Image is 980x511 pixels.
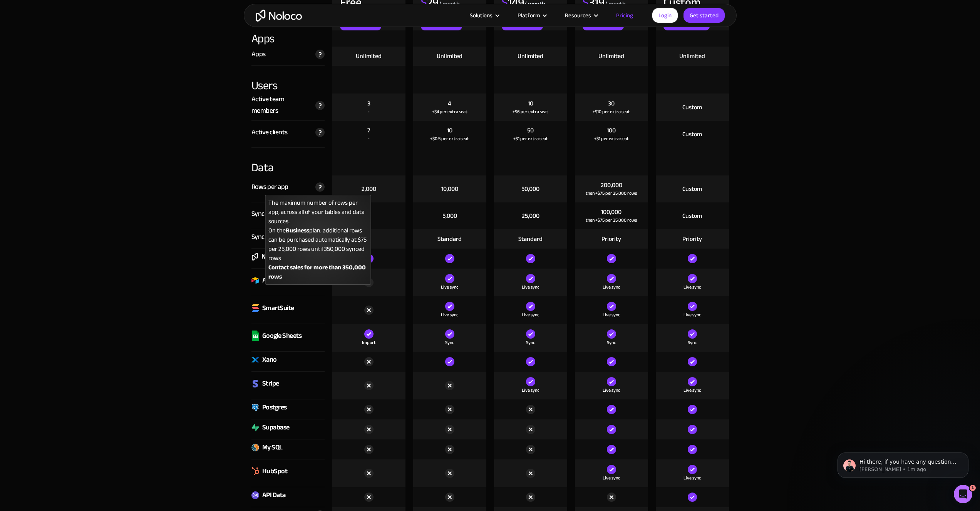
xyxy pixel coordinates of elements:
div: 2,000 [362,185,376,193]
span: 1 [970,485,976,491]
div: Live sync [522,311,539,319]
div: Postgres [262,402,287,413]
div: Live sync [522,283,539,291]
div: Live sync [603,386,620,394]
div: Active team members [251,94,312,117]
div: Standard [518,235,543,243]
iframe: Intercom live chat [954,485,972,503]
a: Login [652,8,678,23]
div: Unlimited [679,52,705,60]
div: 10,000 [441,185,458,193]
div: Data [251,148,325,175]
div: Live sync [683,311,701,319]
div: - [368,108,370,115]
div: Live sync [441,311,458,319]
div: +$1 per extra seat [594,135,629,142]
div: Platform [518,10,540,20]
div: Apps [251,30,325,47]
div: +$1 per extra seat [513,135,548,142]
div: Live sync [441,283,458,291]
div: 25,000 [522,212,539,220]
div: Solutions [470,10,493,20]
div: Xano [262,354,277,366]
div: Standard [437,235,462,243]
div: Custom [682,103,702,112]
div: Import [362,339,376,346]
div: 10 [447,126,452,135]
div: HubSpot [262,466,288,477]
div: 5,000 [442,212,457,220]
div: The maximum number of rows per app, across all of your tables and data sources. On the plan, addi... [265,195,371,285]
div: Apps [251,48,266,60]
div: 50,000 [521,185,539,193]
div: Platform [508,10,555,20]
div: 3 [367,99,370,108]
div: Sync [526,339,535,346]
div: Solutions [460,10,508,20]
div: Live sync [603,283,620,291]
div: Resources [565,10,591,20]
div: 30 [608,99,615,108]
div: Users [251,66,325,94]
div: Unlimited [437,52,462,60]
div: Unlimited [356,52,382,60]
div: Custom [682,212,702,220]
div: Active clients [251,127,288,138]
div: 100 [607,126,616,135]
div: 200,000 [601,181,622,189]
div: Custom [682,185,702,193]
div: Live sync [683,474,701,482]
div: Live sync [683,386,701,394]
div: 10 [528,99,533,108]
div: then +$75 per 25,000 rows [586,216,637,224]
div: Resources [555,10,606,20]
div: Rows per app [251,181,288,193]
div: Noloco Tables [261,251,300,262]
div: Sync [688,339,697,346]
div: Syncing [251,231,273,243]
div: SmartSuite [262,302,294,314]
div: 7 [367,126,370,135]
div: Stripe [262,378,279,389]
a: Pricing [606,10,643,20]
div: then +$75 per 25,000 rows [586,189,637,197]
div: Sync [607,339,616,346]
div: Google Sheets [262,330,302,342]
div: Airtable [262,275,284,286]
div: Live sync [522,386,539,394]
div: API Data [262,489,286,501]
div: 100,000 [601,208,622,216]
div: My SQL [262,442,283,453]
div: - [368,135,370,142]
div: 50 [527,126,534,135]
a: home [256,10,302,22]
strong: Business [286,225,309,236]
div: Sync [445,339,454,346]
div: +$10 per extra seat [593,108,630,115]
div: Priority [682,235,702,243]
div: 4 [448,99,451,108]
div: Live sync [683,283,701,291]
div: Unlimited [598,52,624,60]
div: Priority [601,235,621,243]
strong: Contact sales for more than 350,000 rows [268,262,366,282]
div: +$4 per extra seat [432,108,467,115]
iframe: Intercom notifications message [826,436,980,490]
div: Live sync [603,311,620,319]
div: +$6 per extra seat [513,108,548,115]
a: Get started [683,8,725,23]
div: Synced rows per app [251,208,308,220]
div: Live sync [603,474,620,482]
div: Custom [682,130,702,139]
div: Unlimited [518,52,543,60]
div: +$0.5 per extra seat [430,135,469,142]
div: Supabase [262,422,290,433]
